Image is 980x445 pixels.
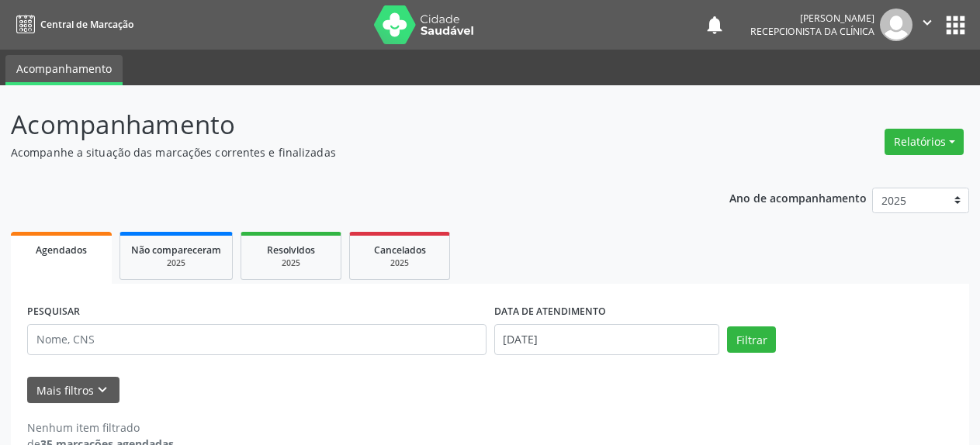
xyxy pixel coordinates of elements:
[750,25,874,38] span: Recepcionista da clínica
[267,243,315,257] span: Resolvidos
[727,326,776,353] button: Filtrar
[27,377,119,404] button: Mais filtroskeyboard_arrow_down
[36,243,87,257] span: Agendados
[919,14,936,31] i: 
[5,55,123,85] a: Acompanhamento
[11,12,133,37] a: Central de Marcação
[252,257,330,269] div: 2025
[704,14,725,36] button: notifications
[374,243,426,257] span: Cancelados
[40,18,133,31] span: Central de Marcação
[131,257,221,269] div: 2025
[750,12,874,25] div: [PERSON_NAME]
[880,9,912,41] img: img
[27,419,174,436] div: Nenhum item filtrado
[942,12,969,39] button: apps
[912,9,942,41] button: 
[27,324,487,355] input: Nome, CNS
[885,129,964,155] button: Relatórios
[11,105,682,144] p: Acompanhamento
[11,144,682,160] p: Acompanhe a situação das marcações correntes e finalizadas
[729,188,867,207] p: Ano de acompanhamento
[494,324,720,355] input: Selecione um intervalo
[494,300,606,324] label: DATA DE ATENDIMENTO
[27,300,80,324] label: PESQUISAR
[131,243,221,257] span: Não compareceram
[94,381,111,398] i: keyboard_arrow_down
[361,257,438,269] div: 2025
